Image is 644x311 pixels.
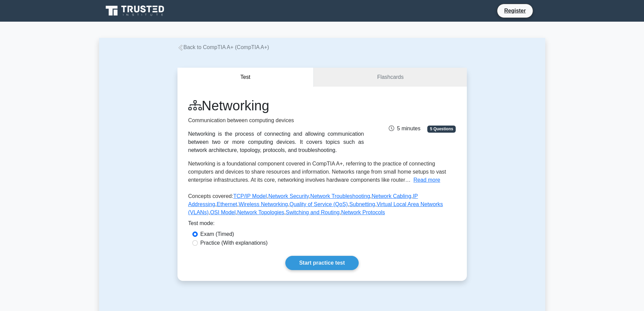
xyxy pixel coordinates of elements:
[349,201,375,207] a: Subnetting
[188,192,456,219] p: Concepts covered: , , , , , , , , , , , , ,
[188,116,364,125] p: Communication between computing devices
[217,201,237,207] a: Ethernet
[177,68,314,87] button: Test
[239,201,288,207] a: Wireless Networking
[310,193,370,199] a: Network Troubleshooting
[233,193,267,199] a: TCP/IP Model
[389,126,420,131] span: 5 minutes
[289,201,348,207] a: Quality of Service (QoS)
[188,130,364,154] div: Networking is the process of connecting and allowing communication between two or more computing ...
[268,193,309,199] a: Network Security
[188,161,446,183] span: Networking is a foundational component covered in CompTIA A+, referring to the practice of connec...
[500,6,530,15] a: Register
[372,193,411,199] a: Network Cabling
[413,176,440,184] button: Read more
[200,239,268,247] label: Practice (With explanations)
[285,256,359,270] a: Start practice test
[237,209,284,215] a: Network Topologies
[286,209,339,215] a: Switching and Routing
[188,97,364,114] h1: Networking
[427,126,456,132] span: 5 Questions
[210,209,236,215] a: OSI Model
[314,68,467,87] a: Flashcards
[341,209,385,215] a: Network Protocols
[177,44,269,50] a: Back to CompTIA A+ (CompTIA A+)
[188,219,456,230] div: Test mode:
[200,230,234,238] label: Exam (Timed)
